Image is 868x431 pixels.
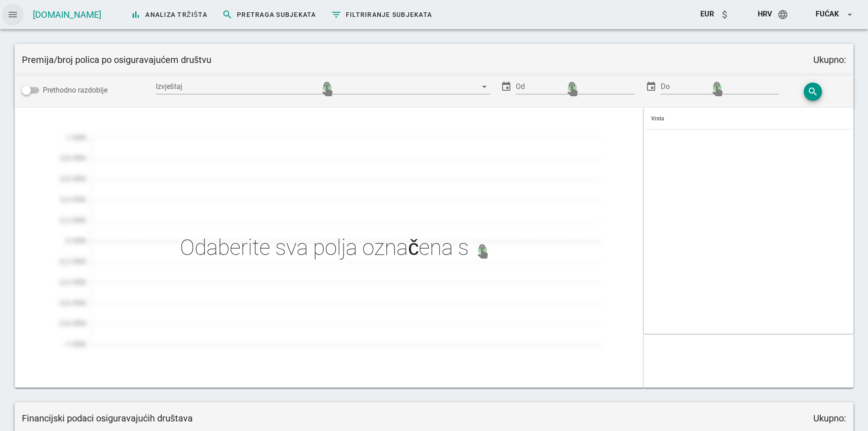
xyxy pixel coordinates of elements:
[813,53,846,67] div: Ukupno:
[222,9,316,20] span: Pretraga subjekata
[700,10,714,18] span: EUR
[719,9,730,20] i: attach_money
[130,9,207,20] span: Analiza tržišta
[22,53,211,67] div: Premija/broj polica po osiguravajućem društvu
[844,9,855,20] i: arrow_drop_down
[156,79,490,94] div: Izvještaj
[33,9,101,20] a: [DOMAIN_NAME]
[501,81,512,92] i: event
[651,115,664,122] span: Vrsta
[646,81,657,92] i: event
[479,81,490,92] i: arrow_drop_down
[222,9,233,20] i: search
[7,9,18,20] i: menu
[758,10,772,18] span: hrv
[331,9,342,20] i: filter_list
[331,9,432,20] span: Filtriranje subjekata
[816,10,839,18] span: Fućak
[22,411,193,425] div: Financijski podaci osiguravajućih društava
[813,411,846,425] div: Ukupno:
[777,9,788,20] i: language
[180,236,469,259] span: Odaberite sva polja označena s
[43,86,156,95] label: Prethodno razdoblje
[130,9,141,20] i: bar_chart
[644,108,781,130] th: Vrsta
[807,86,818,97] i: search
